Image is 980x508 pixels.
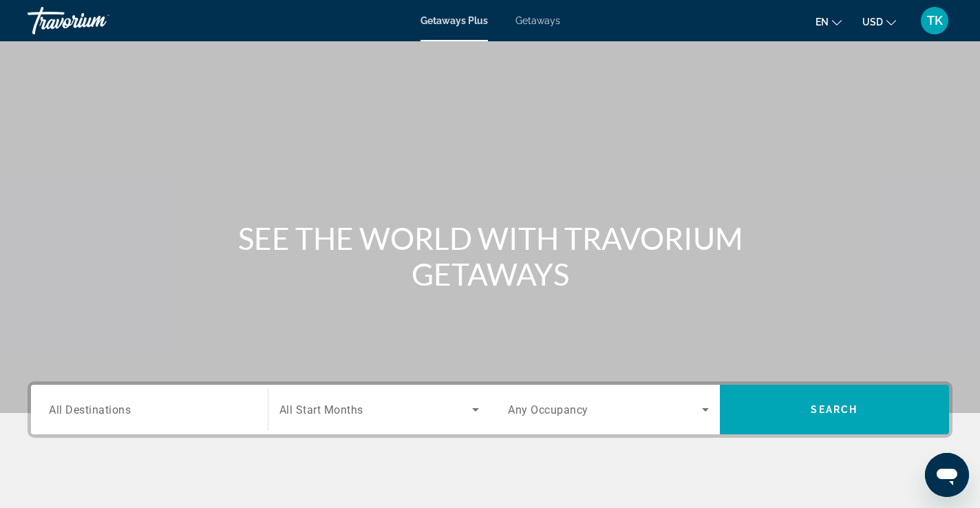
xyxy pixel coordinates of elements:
[49,403,131,416] span: All Destinations
[720,385,950,434] button: Search
[811,404,857,415] span: Search
[420,15,488,26] a: Getaways Plus
[925,453,969,497] iframe: Button to launch messaging window
[508,403,588,416] span: Any Occupancy
[917,6,952,35] button: User Menu
[862,12,896,32] button: Change currency
[232,220,748,292] h1: SEE THE WORLD WITH TRAVORIUM GETAWAYS
[816,12,842,32] button: Change language
[279,403,363,416] span: All Start Months
[862,17,883,28] span: USD
[28,3,165,39] a: Travorium
[816,17,829,28] span: en
[515,15,560,26] a: Getaways
[31,385,949,434] div: Search widget
[927,14,943,28] span: TK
